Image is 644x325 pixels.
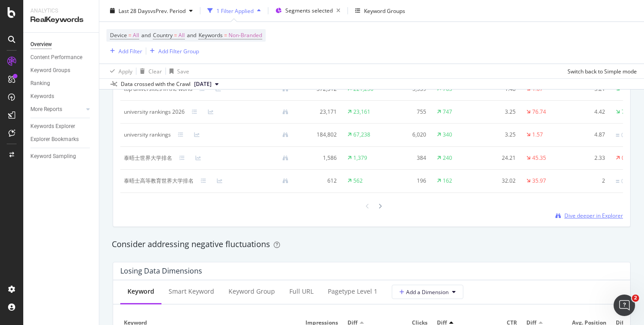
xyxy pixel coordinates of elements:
div: Keyword Groups [30,66,70,75]
span: = [174,31,177,39]
a: Overview [30,40,93,49]
span: Add a Dimension [399,288,449,296]
a: More Reports [30,105,84,114]
div: Keywords [30,92,54,101]
div: 1,379 [353,154,367,162]
div: 184,802 [303,131,337,139]
div: 0.08 [621,177,632,185]
span: 2 [632,295,639,302]
span: and [187,31,196,39]
a: Dive deeper in Explorer [555,212,623,219]
div: 196 [392,177,426,185]
div: 23,171 [303,108,337,116]
div: Add Filter [119,47,142,55]
a: Keyword Groups [30,66,93,75]
div: 755 [392,108,426,116]
div: Smart Keyword [169,287,214,296]
div: 32.02 [482,177,516,185]
div: More Reports [30,105,62,114]
div: 23,161 [353,108,370,116]
span: Dive deeper in Explorer [564,212,623,219]
div: 6,020 [392,131,426,139]
div: 612 [303,177,337,185]
div: Analytics [30,7,92,15]
div: university rankings [124,131,171,139]
div: 4.42 [571,108,605,116]
div: Full URL [289,287,314,296]
div: 0.54 [622,154,632,162]
div: Clear [148,67,162,75]
div: Content Performance [30,53,82,62]
div: Keyword Groups [364,7,405,14]
span: Keywords [199,31,223,39]
div: 4.87 [571,131,605,139]
div: 24.21 [482,154,516,162]
button: Keyword Groups [352,4,409,18]
div: Switch back to Simple mode [568,67,637,75]
div: 3.25 [482,108,516,116]
div: 2 [571,177,605,185]
div: 0.07 [621,131,632,139]
div: 1,586 [303,154,337,162]
span: = [128,31,131,39]
a: Ranking [30,79,93,88]
div: Keyword [127,287,154,296]
div: RealKeywords [30,15,92,25]
span: All [178,29,185,42]
div: 76.74 [532,108,546,116]
div: Explorer Bookmarks [30,135,79,144]
a: Explorer Bookmarks [30,135,93,144]
button: Save [166,64,189,78]
span: = [224,31,227,39]
div: Data crossed with the Crawl [121,80,191,88]
div: Keyword Sampling [30,152,76,161]
div: 67,238 [353,131,370,139]
span: All [133,29,139,42]
span: 2025 Oct. 3rd [194,80,212,88]
a: Keywords [30,92,93,101]
div: Keyword Group [229,287,275,296]
div: 2.33 [571,154,605,162]
a: Content Performance [30,53,93,62]
div: Ranking [30,79,50,88]
button: Segments selected [272,4,344,18]
div: 562 [353,177,363,185]
span: Non-Branded [229,29,262,42]
div: pagetype Level 1 [328,287,377,296]
span: vs Prev. Period [150,7,186,14]
div: 747 [443,108,452,116]
div: Keywords Explorer [30,122,75,131]
img: Equal [616,134,619,137]
div: 7.37 [622,108,632,116]
div: Overview [30,40,52,49]
button: Clear [136,64,162,78]
div: 35.97 [532,177,546,185]
div: Add Filter Group [158,47,199,55]
div: 162 [443,177,452,185]
div: 泰晤士世界大学排名 [124,154,172,162]
div: Consider addressing negative fluctuations [112,239,631,250]
div: Save [177,67,189,75]
button: Apply [106,64,132,78]
img: Equal [616,180,619,183]
div: Losing Data Dimensions [120,266,202,275]
div: 45.35 [532,154,546,162]
button: [DATE] [191,79,222,90]
span: Device [110,31,127,39]
button: Add a Dimension [392,285,463,299]
button: Switch back to Simple mode [564,64,637,78]
button: 1 Filter Applied [204,4,264,18]
button: Add Filter Group [146,46,199,56]
div: university rankings 2026 [124,108,185,116]
iframe: Intercom live chat [614,295,635,316]
span: Last 28 Days [119,7,150,14]
a: Keyword Sampling [30,152,93,161]
a: Keywords Explorer [30,122,93,131]
div: 384 [392,154,426,162]
button: Add Filter [106,46,142,56]
span: and [141,31,151,39]
div: Apply [119,67,132,75]
div: 340 [443,131,452,139]
span: Country [153,31,173,39]
div: 3.25 [482,131,516,139]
